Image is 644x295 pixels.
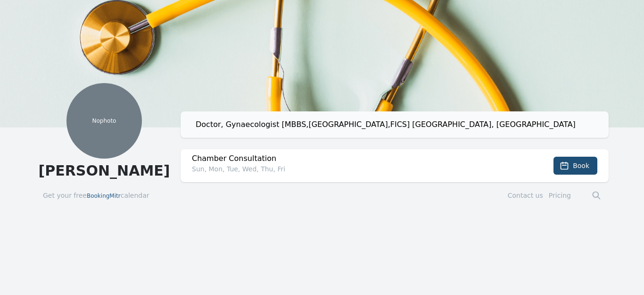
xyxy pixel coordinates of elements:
a: Contact us [508,192,543,199]
h1: [PERSON_NAME] [35,162,173,179]
button: Book [553,157,597,175]
a: Pricing [549,192,571,199]
p: Sun, Mon, Tue, Wed, Thu, Fri [192,164,512,174]
span: BookingMitr [87,193,121,199]
span: Book [573,161,589,170]
p: No photo [66,117,142,125]
h2: Chamber Consultation [192,153,512,164]
div: Doctor, Gynaecologist [MBBS,[GEOGRAPHIC_DATA],FICS] [GEOGRAPHIC_DATA], [GEOGRAPHIC_DATA] [196,119,601,130]
a: Get your freeBookingMitrcalendar [43,191,149,200]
